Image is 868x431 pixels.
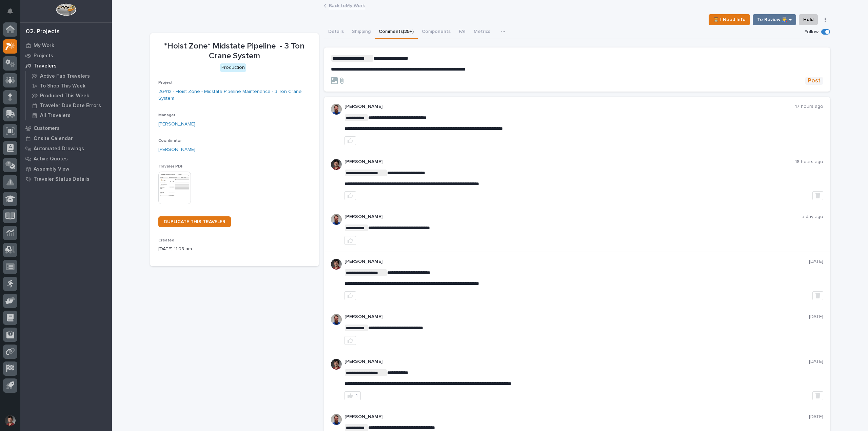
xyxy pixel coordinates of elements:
[158,146,195,153] a: [PERSON_NAME]
[344,159,795,165] p: [PERSON_NAME]
[26,101,112,110] a: Traveler Due Date Errors
[331,259,342,270] img: ROij9lOReuV7WqYxWfnW
[40,93,89,99] p: Produced This Week
[20,61,112,71] a: Travelers
[158,81,173,85] span: Project
[20,123,112,133] a: Customers
[812,291,823,300] button: Delete post
[40,83,85,89] p: To Shop This Week
[795,159,823,165] p: 18 hours ago
[344,259,809,265] p: [PERSON_NAME]
[344,359,809,365] p: [PERSON_NAME]
[812,391,823,400] button: Delete post
[20,154,112,164] a: Active Quotes
[3,413,17,428] button: users-avatar
[34,156,68,162] p: Active Quotes
[802,214,823,220] p: a day ago
[26,81,112,91] a: To Shop This Week
[158,238,174,242] span: Created
[344,191,356,200] button: like this post
[26,71,112,81] a: Active Fab Travelers
[34,146,84,152] p: Automated Drawings
[20,164,112,174] a: Assembly View
[331,214,342,225] img: 6hTokn1ETDGPf9BPokIQ
[344,391,361,400] button: 1
[803,16,813,24] span: Hold
[799,14,818,25] button: Hold
[713,16,746,24] span: ⏳ I Need Info
[344,291,356,300] button: like this post
[470,25,494,39] button: Metrics
[331,414,342,425] img: 6hTokn1ETDGPf9BPokIQ
[158,88,311,102] a: 26412 - Hoist Zone - Midstate Pipeline Maintenance - 3 Ton Crane System
[757,16,792,24] span: To Review 👨‍🏭 →
[331,159,342,170] img: ROij9lOReuV7WqYxWfnW
[812,191,823,200] button: Delete post
[20,40,112,51] a: My Work
[348,25,375,39] button: Shipping
[34,63,57,69] p: Travelers
[331,314,342,325] img: 6hTokn1ETDGPf9BPokIQ
[34,53,53,59] p: Projects
[455,25,470,39] button: FAI
[56,3,76,16] img: Workspace Logo
[331,104,342,115] img: 6hTokn1ETDGPf9BPokIQ
[356,393,358,398] div: 1
[809,414,823,420] p: [DATE]
[344,136,356,145] button: like this post
[158,164,183,169] span: Traveler PDF
[344,314,809,320] p: [PERSON_NAME]
[158,246,311,253] p: [DATE] 11:08 am
[709,14,750,25] button: ⏳ I Need Info
[20,174,112,184] a: Traveler Status Details
[34,43,54,49] p: My Work
[805,29,818,35] p: Follow
[375,25,418,39] button: Comments (25+)
[158,216,231,227] a: DUPLICATE THIS TRAVELER
[344,214,802,220] p: [PERSON_NAME]
[805,77,823,85] button: Post
[20,133,112,143] a: Onsite Calendar
[26,91,112,100] a: Produced This Week
[158,121,195,128] a: [PERSON_NAME]
[344,104,795,110] p: [PERSON_NAME]
[809,359,823,365] p: [DATE]
[40,103,101,109] p: Traveler Due Date Errors
[158,113,175,117] span: Manager
[158,139,182,143] span: Coordinator
[40,113,71,119] p: All Travelers
[753,14,796,25] button: To Review 👨‍🏭 →
[331,359,342,370] img: ROij9lOReuV7WqYxWfnW
[26,111,112,120] a: All Travelers
[34,166,69,172] p: Assembly View
[344,414,809,420] p: [PERSON_NAME]
[344,336,356,345] button: like this post
[20,143,112,154] a: Automated Drawings
[34,125,60,132] p: Customers
[26,28,60,36] div: 02. Projects
[40,73,90,79] p: Active Fab Travelers
[808,77,821,85] span: Post
[220,63,246,72] div: Production
[34,136,73,142] p: Onsite Calendar
[809,314,823,320] p: [DATE]
[8,8,17,19] div: Notifications
[34,176,90,182] p: Traveler Status Details
[3,4,17,18] button: Notifications
[418,25,455,39] button: Components
[158,41,311,61] p: *Hoist Zone* Midstate Pipeline - 3 Ton Crane System
[329,1,365,9] a: Back toMy Work
[324,25,348,39] button: Details
[344,236,356,245] button: like this post
[20,51,112,61] a: Projects
[795,104,823,110] p: 17 hours ago
[809,259,823,265] p: [DATE]
[164,219,225,224] span: DUPLICATE THIS TRAVELER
